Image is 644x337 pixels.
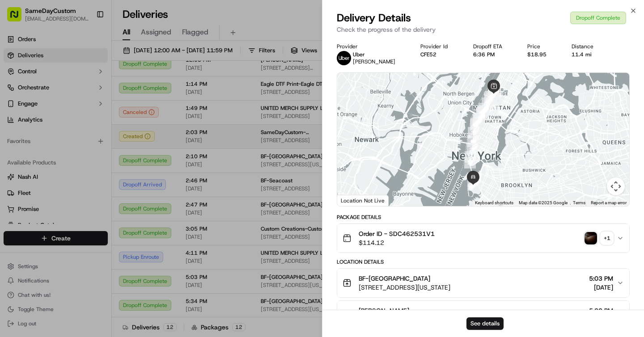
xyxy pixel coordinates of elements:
[337,301,629,329] button: [PERSON_NAME]5:33 PM
[40,85,147,94] div: Start new chat
[353,51,395,58] p: Uber
[464,157,476,168] div: 27
[359,306,409,315] span: [PERSON_NAME]
[9,9,27,27] img: Nash
[591,200,627,205] a: Report a map error
[488,88,500,100] div: 8
[487,101,498,113] div: 1
[359,238,435,247] span: $114.12
[359,274,430,283] span: BF-[GEOGRAPHIC_DATA]
[337,214,630,221] div: Package Details
[28,163,65,170] span: Regen Pajulas
[23,58,161,67] input: Got a question? Start typing here...
[470,118,482,129] div: 21
[9,130,23,144] img: SameDayCustom
[18,163,25,170] img: 1736555255976-a54dd68f-1ca7-489b-9aae-adbdc363a1c4
[339,194,369,206] img: Google
[337,224,629,253] button: Order ID - SDC462531V1$114.12photo_proof_of_delivery image+1
[467,179,479,191] div: 29
[63,221,108,228] a: Powered byPylon
[470,119,482,131] div: 22
[473,113,485,125] div: 17
[337,258,630,265] div: Location Details
[9,201,16,208] div: 📗
[476,107,488,118] div: 15
[337,25,630,34] p: Check the progress of the delivery
[337,269,629,297] button: BF-[GEOGRAPHIC_DATA][STREET_ADDRESS][US_STATE]5:03 PM[DATE]
[465,151,476,163] div: 26
[5,196,72,212] a: 📗Knowledge Base
[572,43,604,50] div: Distance
[607,177,625,195] button: Map camera controls
[489,93,500,105] div: 3
[337,43,406,50] div: Provider
[482,97,493,109] div: 11
[468,127,479,139] div: 23
[585,232,613,244] button: photo_proof_of_delivery image+1
[76,201,83,208] div: 💻
[76,139,79,146] span: •
[601,232,613,244] div: + 1
[89,222,108,228] span: Pylon
[474,114,485,126] div: 19
[81,139,99,146] span: [DATE]
[359,283,450,292] span: [STREET_ADDRESS][US_STATE]
[19,85,35,101] img: 1732323095091-59ea418b-cfe3-43c8-9ae0-d0d06d6fd42c
[472,114,484,126] div: 20
[466,143,478,155] div: 25
[475,200,513,206] button: Keyboard shortcuts
[573,200,585,205] a: Terms (opens in new tab)
[9,36,163,50] p: Welcome 👋
[572,51,604,58] div: 11.4 mi
[585,232,597,244] img: photo_proof_of_delivery image
[18,200,68,209] span: Knowledge Base
[67,163,70,170] span: •
[40,94,123,101] div: We're available if you need us!
[72,196,147,212] a: 💻API Documentation
[337,195,389,206] div: Location Not Live
[339,194,369,206] a: Open this area in Google Maps (opens a new window)
[9,154,23,168] img: Regen Pajulas
[85,200,144,209] span: API Documentation
[589,306,613,315] span: 5:33 PM
[473,43,513,50] div: Dropoff ETA
[467,135,479,147] div: 24
[589,283,613,292] span: [DATE]
[484,93,496,105] div: 10
[476,108,487,119] div: 16
[470,178,481,190] div: 28
[72,163,90,170] span: [DATE]
[527,51,557,58] div: $18.95
[28,139,74,146] span: SameDayCustom
[485,91,497,102] div: 9
[527,43,557,50] div: Price
[152,88,163,99] button: Start new chat
[473,51,513,58] div: 6:36 PM
[479,103,490,114] div: 12
[420,51,436,58] button: CFE52
[9,116,60,123] div: Past conversations
[139,114,163,125] button: See all
[359,229,435,238] span: Order ID - SDC462531V1
[589,274,613,283] span: 5:03 PM
[519,200,568,205] span: Map data ©2025 Google
[466,317,504,330] button: See details
[337,51,351,65] img: uber-new-logo.jpeg
[9,85,25,101] img: 1736555255976-a54dd68f-1ca7-489b-9aae-adbdc363a1c4
[353,58,395,65] span: [PERSON_NAME]
[420,43,458,50] div: Provider Id
[337,11,411,25] span: Delivery Details
[490,93,502,105] div: 2
[477,105,489,117] div: 14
